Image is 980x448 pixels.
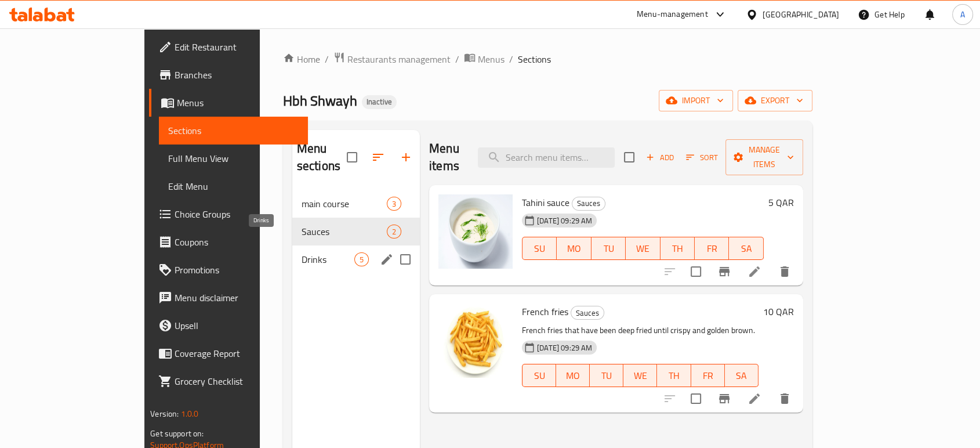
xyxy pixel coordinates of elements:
[561,240,586,257] span: MO
[699,240,724,257] span: FR
[429,140,464,175] h2: Menu items
[522,237,557,260] button: SU
[149,256,308,284] a: Promotions
[668,93,724,108] span: import
[297,140,347,175] h2: Menu sections
[591,237,626,260] button: TU
[696,367,720,384] span: FR
[387,198,401,209] span: 3
[364,143,392,171] span: Sort sections
[149,312,308,339] a: Upsell
[302,225,387,239] span: Sauces
[159,117,308,144] a: Sections
[340,145,364,169] span: Select all sections
[626,237,660,260] button: WE
[734,240,758,257] span: SA
[960,8,965,21] span: A
[175,346,299,360] span: Coverage Report
[149,367,308,395] a: Grocery Checklist
[175,291,299,305] span: Menu disclaimer
[149,228,308,256] a: Coupons
[637,8,708,21] div: Menu-management
[630,240,655,257] span: WE
[641,149,678,167] button: Add
[302,197,387,211] span: main course
[695,237,729,260] button: FR
[175,40,299,54] span: Edit Restaurant
[725,139,803,175] button: Manage items
[177,96,299,110] span: Menus
[150,426,204,441] span: Get support on:
[522,323,758,338] p: French fries that have been deep fried until crispy and golden brown.
[333,52,451,67] a: Restaurants management
[438,194,513,269] img: Tahini sauce
[644,151,676,164] span: Add
[691,364,725,387] button: FR
[763,304,794,320] h6: 10 QAR
[659,90,733,111] button: import
[181,406,199,421] span: 1.0.0
[556,364,590,387] button: MO
[522,364,556,387] button: SU
[149,33,308,61] a: Edit Restaurant
[747,93,803,108] span: export
[149,89,308,117] a: Menus
[518,52,551,66] span: Sections
[175,235,299,249] span: Coupons
[561,367,585,384] span: MO
[387,226,401,237] span: 2
[168,151,299,165] span: Full Menu View
[149,61,308,89] a: Branches
[678,149,725,167] span: Sort items
[159,144,308,172] a: Full Menu View
[771,385,798,413] button: delete
[710,385,738,413] button: Branch-specific-item
[641,149,678,167] span: Add item
[557,237,591,260] button: MO
[292,185,420,278] nav: Menu sections
[149,200,308,228] a: Choice Groups
[684,259,708,284] span: Select to update
[571,306,604,320] span: Sauces
[283,52,812,67] nav: breadcrumb
[362,95,397,109] div: Inactive
[747,392,761,406] a: Edit menu item
[686,151,718,164] span: Sort
[175,207,299,221] span: Choice Groups
[347,52,451,66] span: Restaurants management
[292,218,420,245] div: Sauces2
[159,172,308,200] a: Edit Menu
[729,237,763,260] button: SA
[175,374,299,388] span: Grocery Checklist
[150,406,179,421] span: Version:
[571,306,604,320] div: Sauces
[572,197,605,210] span: Sauces
[392,143,420,171] button: Add section
[617,145,641,169] span: Select section
[509,52,513,66] li: /
[362,97,397,107] span: Inactive
[763,8,839,21] div: [GEOGRAPHIC_DATA]
[596,240,621,257] span: TU
[747,265,761,279] a: Edit menu item
[455,52,459,66] li: /
[665,240,690,257] span: TH
[302,252,354,266] span: Drinks
[684,386,708,411] span: Select to update
[175,263,299,277] span: Promotions
[738,90,812,111] button: export
[478,147,615,168] input: search
[527,240,552,257] span: SU
[527,367,551,384] span: SU
[729,367,754,384] span: SA
[355,254,368,265] span: 5
[387,225,401,239] div: items
[149,284,308,312] a: Menu disclaimer
[572,197,605,211] div: Sauces
[594,367,619,384] span: TU
[522,303,568,320] span: French fries
[768,194,794,211] h6: 5 QAR
[387,197,401,211] div: items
